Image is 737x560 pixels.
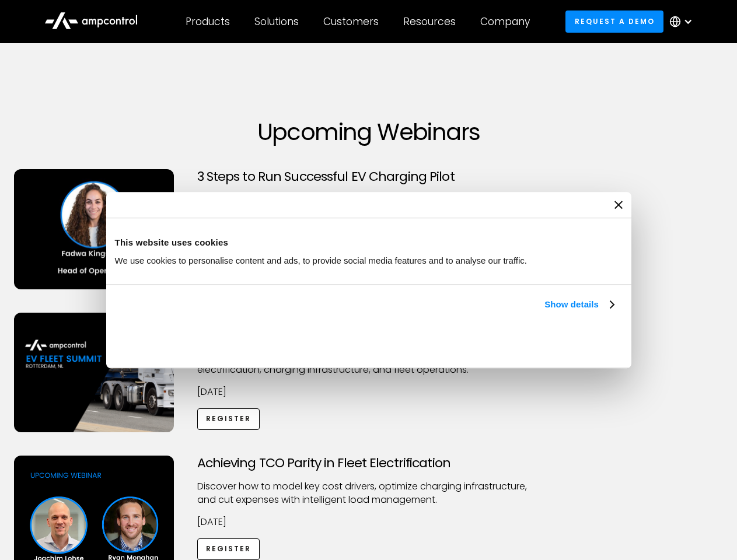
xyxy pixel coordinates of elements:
[323,15,379,28] div: Customers
[186,15,230,28] div: Products
[403,15,456,28] div: Resources
[544,297,613,311] a: Show details
[480,15,530,28] div: Company
[197,516,540,528] p: [DATE]
[450,325,618,359] button: Okay
[197,408,260,430] a: Register
[197,386,540,398] p: [DATE]
[254,15,299,28] div: Solutions
[14,118,724,146] h1: Upcoming Webinars
[115,256,528,265] span: We use cookies to personalise content and ads, to provide social media features and to analyse ou...
[197,169,540,184] h3: 3 Steps to Run Successful EV Charging Pilot
[614,201,623,209] button: Close banner
[197,480,540,506] p: Discover how to model key cost drivers, optimize charging infrastructure, and cut expenses with i...
[565,10,663,32] a: Request a demo
[197,538,260,560] a: Register
[197,456,540,471] h3: Achieving TCO Parity in Fleet Electrification
[115,236,623,250] div: This website uses cookies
